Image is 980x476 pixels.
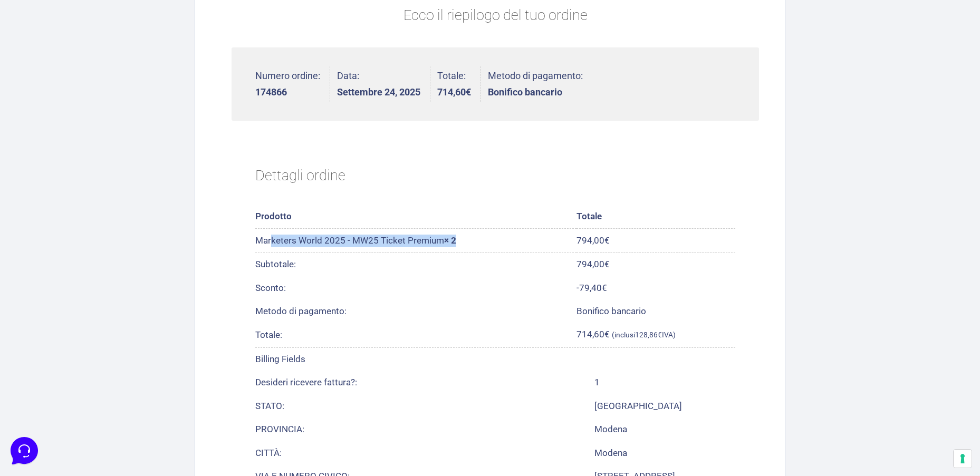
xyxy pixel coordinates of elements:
span: € [604,329,610,339]
button: Le tue preferenze relative al consenso per le tecnologie di tracciamento [954,450,972,468]
th: Metodo di pagamento: [255,300,577,323]
img: dark [34,59,55,80]
td: CITTÀ: [255,441,594,464]
li: Metodo di pagamento: [488,66,583,102]
img: dark [51,59,72,80]
strong: 174866 [255,88,320,97]
span: € [466,86,471,98]
button: Aiuto [138,338,203,363]
th: Prodotto [255,205,577,229]
button: Inizia una conversazione [17,89,194,110]
span: Inizia una conversazione [69,95,156,103]
span: € [602,283,607,293]
span: € [604,259,610,269]
td: - [577,276,735,299]
td: STATO: [255,394,594,417]
strong: Settembre 24, 2025 [337,88,420,97]
td: PROVINCIA: [255,418,594,441]
h2: Ciao da Marketers 👋 [8,8,177,25]
td: Modena [594,418,735,441]
span: Trova una risposta [17,131,82,139]
bdi: 714,60 [437,86,471,98]
td: 1 [594,371,735,394]
p: Ecco il riepilogo del tuo ordine [232,5,759,26]
span: € [604,235,610,246]
span: 128,86 [635,331,662,339]
td: [GEOGRAPHIC_DATA] [594,394,735,417]
button: Home [8,338,73,363]
td: Desideri ricevere fattura?: [255,371,594,394]
li: Totale: [437,66,481,102]
bdi: 794,00 [577,235,610,246]
button: Messaggi [73,338,138,363]
p: Aiuto [162,353,178,363]
input: Cerca un articolo... [24,153,172,164]
span: € [658,331,662,339]
p: Messaggi [91,353,120,363]
td: Modena [594,441,735,464]
th: Sconto: [255,276,577,299]
strong: × 2 [444,235,456,246]
a: Apri Centro Assistenza [112,131,194,139]
li: Numero ordine: [255,66,330,102]
th: Totale [577,205,735,229]
small: (inclusi IVA) [612,331,676,339]
img: dark [17,59,38,80]
iframe: Customerly Messenger Launcher [8,435,40,467]
td: Bonifico bancario [577,300,735,323]
td: Marketers World 2025 - MW25 Ticket Premium [255,229,577,252]
th: Subtotale: [255,252,577,276]
h2: Dettagli ordine [255,154,735,198]
th: Billing Fields [255,347,735,371]
th: Totale: [255,323,577,347]
span: Le tue conversazioni [17,42,90,51]
span: 794,00 [577,259,610,269]
li: Data: [337,66,430,102]
span: 714,60 [577,329,610,339]
strong: Bonifico bancario [488,88,583,97]
span: 79,40 [579,283,607,293]
p: Home [32,353,50,363]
